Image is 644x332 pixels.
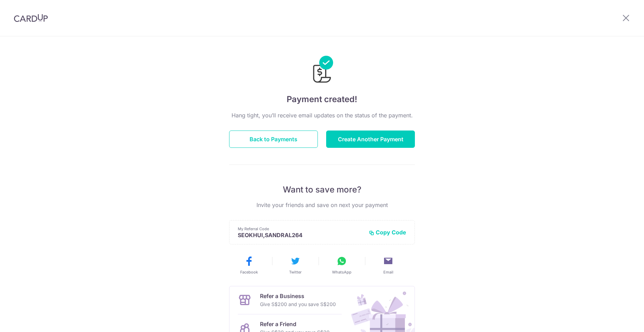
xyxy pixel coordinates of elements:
[369,229,406,236] button: Copy Code
[238,232,363,239] p: SEOKHUI,SANDRAL264
[229,93,415,106] h4: Payment created!
[326,131,415,148] button: Create Another Payment
[229,131,318,148] button: Back to Payments
[14,14,48,22] img: CardUp
[260,292,336,300] p: Refer a Business
[260,300,336,308] p: Give S$200 and you save S$200
[229,184,415,195] p: Want to save more?
[311,56,333,85] img: Payments
[240,269,258,275] span: Facebook
[260,320,330,328] p: Refer a Friend
[600,311,637,329] iframe: Opens a widget where you can find more information
[229,111,415,119] p: Hang tight, you’ll receive email updates on the status of the payment.
[229,201,415,209] p: Invite your friends and save on next your payment
[228,255,269,275] button: Facebook
[332,269,351,275] span: WhatsApp
[321,255,362,275] button: WhatsApp
[289,269,302,275] span: Twitter
[275,255,316,275] button: Twitter
[383,269,393,275] span: Email
[238,226,363,232] p: My Referral Code
[368,255,409,275] button: Email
